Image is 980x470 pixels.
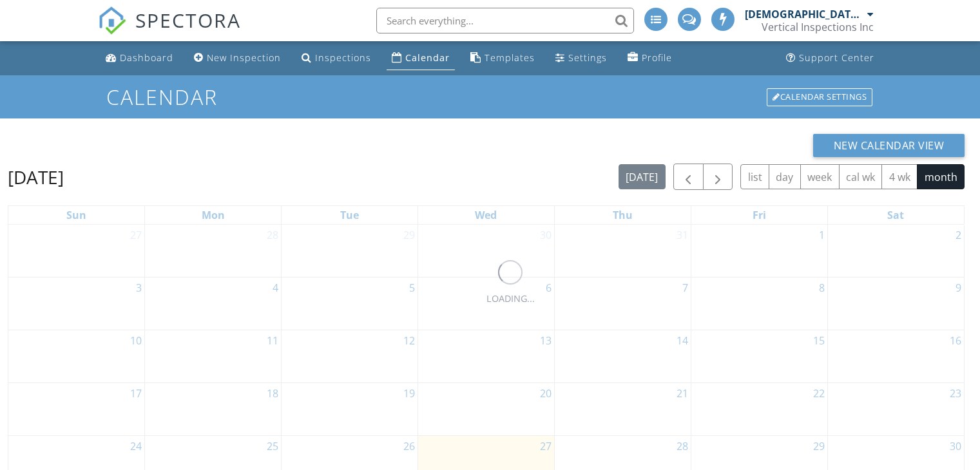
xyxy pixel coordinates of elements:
td: Go to August 4, 2025 [145,277,282,330]
div: Inspections [315,52,371,64]
div: Templates [485,52,535,64]
a: Go to August 4, 2025 [270,277,281,298]
td: Go to August 14, 2025 [554,330,691,382]
div: New Inspection [207,52,281,64]
a: Go to August 18, 2025 [264,383,281,404]
td: Go to August 3, 2025 [8,277,145,330]
button: cal wk [839,164,883,189]
a: Monday [199,206,227,224]
td: Go to August 16, 2025 [827,330,964,382]
input: Search everything... [376,8,634,33]
button: Next month [703,164,733,190]
a: Go to August 23, 2025 [947,383,964,404]
a: Tuesday [338,206,361,224]
td: Go to August 18, 2025 [145,382,282,435]
td: Go to August 19, 2025 [282,382,418,435]
a: Go to August 16, 2025 [947,330,964,351]
td: Go to August 11, 2025 [145,330,282,382]
a: Wednesday [472,206,499,224]
a: Sunday [64,206,89,224]
td: Go to July 27, 2025 [8,225,145,277]
button: [DATE] [619,164,666,189]
button: week [800,164,840,189]
td: Go to August 21, 2025 [554,382,691,435]
a: Go to August 6, 2025 [543,277,554,298]
a: Thursday [610,206,635,224]
button: list [740,164,769,189]
td: Go to August 15, 2025 [691,330,827,382]
a: Go to August 8, 2025 [816,277,827,298]
img: The Best Home Inspection Software - Spectora [98,6,126,35]
a: Go to August 25, 2025 [264,436,281,456]
div: LOADING... [486,292,535,306]
button: New Calendar View [813,134,965,157]
a: Templates [465,46,540,70]
td: Go to July 29, 2025 [282,225,418,277]
a: Dashboard [101,46,178,70]
a: Go to August 3, 2025 [133,277,144,298]
a: Go to August 30, 2025 [947,436,964,456]
td: Go to August 10, 2025 [8,330,145,382]
a: Go to July 28, 2025 [264,225,281,245]
td: Go to August 17, 2025 [8,382,145,435]
a: Go to August 5, 2025 [407,277,418,298]
button: month [917,164,965,189]
td: Go to August 2, 2025 [827,225,964,277]
h1: Calendar [106,86,874,108]
a: Go to August 2, 2025 [953,225,964,245]
a: Go to August 17, 2025 [128,383,144,404]
a: Go to August 24, 2025 [128,436,144,456]
div: Calendar [405,52,450,64]
div: Vertical Inspections Inc [762,21,874,33]
a: Go to August 21, 2025 [674,383,691,404]
a: Go to August 15, 2025 [811,330,827,351]
span: SPECTORA [135,6,241,33]
a: Support Center [781,46,879,70]
a: Go to August 12, 2025 [401,330,418,351]
a: Inspections [296,46,376,70]
a: Go to August 11, 2025 [264,330,281,351]
a: Go to August 22, 2025 [811,383,827,404]
a: Go to August 27, 2025 [537,436,554,456]
a: Go to August 7, 2025 [680,277,691,298]
div: Calendar Settings [767,88,872,106]
a: Go to August 1, 2025 [816,225,827,245]
button: day [769,164,801,189]
button: 4 wk [881,164,918,189]
a: SPECTORA [98,17,241,44]
button: Previous month [673,164,704,190]
div: Profile [642,52,672,64]
td: Go to July 31, 2025 [554,225,691,277]
td: Go to August 8, 2025 [691,277,827,330]
a: Profile [622,46,677,70]
td: Go to August 23, 2025 [827,382,964,435]
div: Dashboard [120,52,173,64]
a: Go to July 29, 2025 [401,225,418,245]
td: Go to July 30, 2025 [418,225,555,277]
td: Go to July 28, 2025 [145,225,282,277]
div: Support Center [799,52,874,64]
a: Friday [750,206,769,224]
a: Go to August 19, 2025 [401,383,418,404]
a: Go to August 14, 2025 [674,330,691,351]
div: [DEMOGRAPHIC_DATA][PERSON_NAME] [745,8,864,21]
a: Go to August 13, 2025 [537,330,554,351]
a: Calendar [387,46,455,70]
h2: [DATE] [8,164,64,190]
a: Go to August 28, 2025 [674,436,691,456]
a: Go to August 9, 2025 [953,277,964,298]
td: Go to August 6, 2025 [418,277,555,330]
td: Go to August 12, 2025 [282,330,418,382]
a: Calendar Settings [765,87,874,108]
td: Go to August 9, 2025 [827,277,964,330]
a: Go to July 27, 2025 [128,225,144,245]
td: Go to August 1, 2025 [691,225,827,277]
td: Go to August 20, 2025 [418,382,555,435]
a: Go to August 29, 2025 [811,436,827,456]
a: Saturday [885,206,907,224]
a: New Inspection [189,46,286,70]
td: Go to August 7, 2025 [554,277,691,330]
a: Go to July 30, 2025 [537,225,554,245]
td: Go to August 13, 2025 [418,330,555,382]
a: Go to August 26, 2025 [401,436,418,456]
